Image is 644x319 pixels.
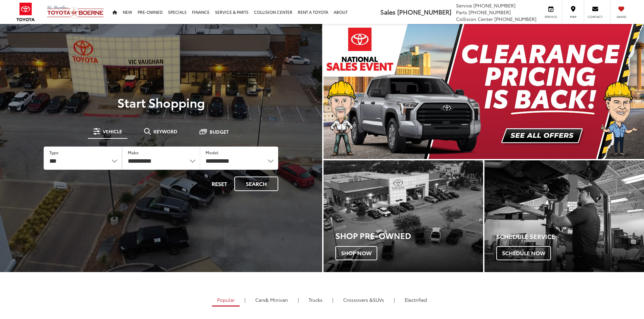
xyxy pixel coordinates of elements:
[49,150,58,155] label: Type
[392,296,397,303] li: |
[494,16,536,22] span: [PHONE_NUMBER]
[456,9,467,16] span: Parts
[324,160,483,272] div: Toyota
[473,2,516,9] span: [PHONE_NUMBER]
[496,246,551,260] span: Schedule Now
[400,294,432,305] a: Electrified
[128,150,139,155] label: Make
[206,177,233,191] button: Reset
[484,160,644,272] a: Schedule Service Schedule Now
[596,37,644,145] button: Click to view next picture.
[324,37,372,145] button: Click to view previous picture.
[153,129,177,134] span: Keyword
[335,246,377,260] span: Shop Now
[243,296,247,303] li: |
[250,294,293,305] a: Cars
[47,5,104,19] img: Vic Vaughan Toyota of Boerne
[335,231,483,240] h3: Shop Pre-Owned
[28,96,294,109] p: Start Shopping
[210,129,229,134] span: Budget
[566,15,580,19] span: Map
[265,296,288,303] span: & Minivan
[338,294,389,305] a: SUVs
[543,15,558,19] span: Service
[397,7,451,16] span: [PHONE_NUMBER]
[496,233,644,240] h4: Schedule Service
[234,177,278,191] button: Search
[212,294,240,307] a: Popular
[343,296,373,303] span: Crossovers &
[206,150,218,155] label: Model
[103,129,122,134] span: Vehicle
[331,296,335,303] li: |
[456,16,493,22] span: Collision Center
[296,296,301,303] li: |
[380,7,396,16] span: Sales
[324,160,483,272] a: Shop Pre-Owned Shop Now
[588,15,603,19] span: Contact
[614,15,629,19] span: Saved
[456,2,472,9] span: Service
[469,9,511,16] span: [PHONE_NUMBER]
[484,160,644,272] div: Toyota
[304,294,328,305] a: Trucks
